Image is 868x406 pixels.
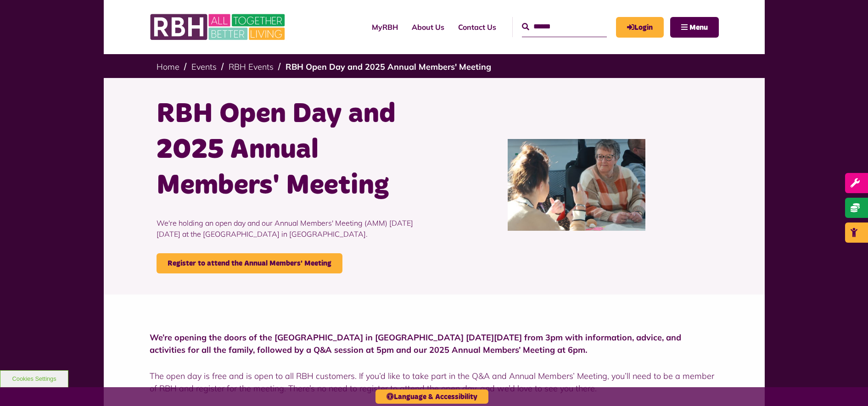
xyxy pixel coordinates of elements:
[286,61,491,72] a: RBH Open Day and 2025 Annual Members' Meeting
[150,9,287,45] img: RBH
[689,24,708,31] span: Menu
[157,96,427,204] h1: RBH Open Day and 2025 Annual Members' Meeting
[375,389,488,404] button: Language & Accessibility
[670,17,719,38] button: Navigation
[150,332,681,355] strong: We’re opening the doors of the [GEOGRAPHIC_DATA] in [GEOGRAPHIC_DATA] [DATE][DATE] from 3pm with ...
[150,370,719,395] p: The open day is free and is open to all RBH customers. If you’d like to take part in the Q&A and ...
[405,15,451,39] a: About Us
[522,17,607,37] input: Search
[522,22,529,33] button: search
[451,15,503,39] a: Contact Us
[508,139,645,231] img: IMG 7040
[616,17,664,38] a: MyRBH
[157,204,427,253] p: We're holding an open day and our Annual Members' Meeting (AMM) [DATE][DATE] at the [GEOGRAPHIC_D...
[191,61,217,72] a: Events
[157,61,179,72] a: Home
[157,253,342,273] a: Register to attend the Annual Members' Meeting
[827,365,868,406] iframe: Netcall Web Assistant for live chat
[229,61,274,72] a: RBH Events
[365,15,405,39] a: MyRBH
